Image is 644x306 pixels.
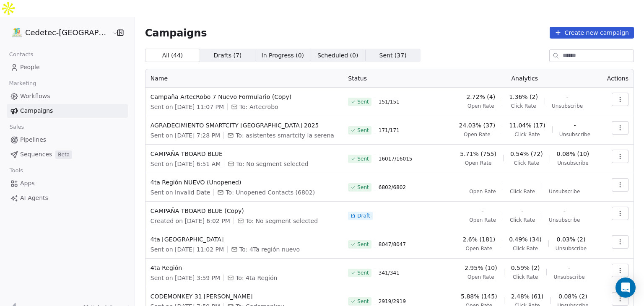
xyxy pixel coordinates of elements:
[521,207,523,215] span: -
[566,93,569,101] span: -
[448,69,601,88] th: Analytics
[464,131,491,138] span: Open Rate
[553,274,584,280] span: Unsubscribe
[7,133,128,147] a: Pipelines
[461,292,497,301] span: 5.88% (145)
[145,69,343,88] th: Name
[20,194,48,202] span: AI Agents
[615,277,636,298] div: Open Intercom Messenger
[236,131,334,140] span: To: asistentes smartcity la serena
[151,178,338,187] span: 4ta Región NUEVO (Unopened)
[460,150,496,158] span: 5.71% (755)
[513,245,538,252] span: Click Rate
[511,292,544,301] span: 2.48% (61)
[463,235,496,244] span: 2.6% (181)
[7,176,128,190] a: Apps
[10,26,106,40] button: Cedetec-[GEOGRAPHIC_DATA]
[151,150,338,158] span: CAMPAÑA TBOARD BLUE
[151,103,224,111] span: Sent on [DATE] 11:07 PM
[379,99,400,105] span: 151 / 151
[357,127,369,134] span: Sent
[357,298,369,305] span: Sent
[151,274,220,282] span: Sent on [DATE] 3:59 PM
[511,103,536,109] span: Click Rate
[466,93,495,101] span: 2.72% (4)
[145,27,207,39] span: Campaigns
[151,292,338,301] span: CODEMONKEY 31 [PERSON_NAME]
[151,93,338,101] span: Campaña ArtecRobo 7 Nuevo Formulario (Copy)
[236,274,277,282] span: To: 4ta Región
[467,274,494,280] span: Open Rate
[510,217,535,223] span: Click Rate
[558,292,587,301] span: 0.08% (2)
[568,264,570,272] span: -
[151,245,224,254] span: Sent on [DATE] 11:02 PM
[557,160,588,166] span: Unsubscribe
[151,121,338,130] span: AGRADECIMIENTO SMARTCITY [GEOGRAPHIC_DATA] 2025
[7,60,128,74] a: People
[151,160,221,168] span: Sent on [DATE] 6:51 AM
[379,156,413,162] span: 16017 / 16015
[151,131,220,140] span: Sent on [DATE] 7:28 PM
[151,264,338,272] span: 4ta Región
[357,270,369,276] span: Sent
[459,121,496,130] span: 24.03% (37)
[379,298,406,305] span: 2919 / 2919
[317,51,358,60] span: Scheduled ( 0 )
[226,188,315,197] span: To: Unopened Contacts (6802)
[514,131,540,138] span: Click Rate
[239,245,300,254] span: To: 4Ta región nuevo
[12,28,22,38] img: IMAGEN%2010%20A%C3%83%C2%91OS.png
[20,179,35,188] span: Apps
[6,121,28,133] span: Sales
[357,241,369,248] span: Sent
[20,135,46,144] span: Pipelines
[466,245,493,252] span: Open Rate
[262,51,304,60] span: In Progress ( 0 )
[151,207,338,215] span: CAMPAÑA TBOARD BLUE (Copy)
[151,188,210,197] span: Sent on Invalid Date
[574,121,576,130] span: -
[557,150,589,158] span: 0.08% (10)
[379,51,407,60] span: Sent ( 37 )
[25,27,110,38] span: Cedetec-[GEOGRAPHIC_DATA]
[549,188,580,195] span: Unsubscribe
[7,89,128,103] a: Workflows
[379,241,406,248] span: 8047 / 8047
[213,51,241,60] span: Drafts ( 7 )
[469,217,496,223] span: Open Rate
[6,164,26,177] span: Tools
[7,148,128,161] a: SequencesBeta
[357,184,369,191] span: Sent
[379,270,400,276] span: 341 / 341
[151,235,338,244] span: 4ta [GEOGRAPHIC_DATA]
[246,217,318,225] span: To: No segment selected
[509,93,538,101] span: 1.36% (2)
[343,69,448,88] th: Status
[151,217,230,225] span: Created on [DATE] 6:02 PM
[20,63,40,72] span: People
[556,245,587,252] span: Unsubscribe
[5,48,37,61] span: Contacts
[563,207,566,215] span: -
[509,121,545,130] span: 11.04% (17)
[379,127,400,134] span: 171 / 171
[5,77,40,90] span: Marketing
[236,160,308,168] span: To: No segment selected
[513,274,538,280] span: Click Rate
[465,160,492,166] span: Open Rate
[510,150,543,158] span: 0.54% (72)
[357,213,370,219] span: Draft
[379,184,406,191] span: 6802 / 6802
[601,69,634,88] th: Actions
[357,156,369,162] span: Sent
[465,264,497,272] span: 2.95% (10)
[469,188,496,195] span: Open Rate
[550,27,634,39] button: Create new campaign
[357,99,369,105] span: Sent
[20,106,53,115] span: Campaigns
[509,235,542,244] span: 0.49% (34)
[557,235,586,244] span: 0.03% (2)
[514,160,539,166] span: Click Rate
[7,191,128,205] a: AI Agents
